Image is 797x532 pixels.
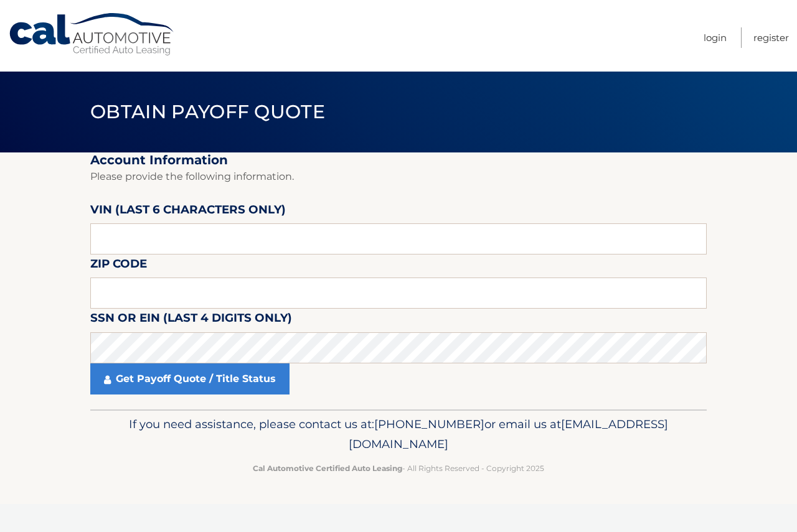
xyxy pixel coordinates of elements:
label: SSN or EIN (last 4 digits only) [90,309,292,332]
span: Obtain Payoff Quote [90,100,325,123]
label: Zip Code [90,254,147,278]
a: Get Payoff Quote / Title Status [90,363,290,394]
a: Register [753,27,789,48]
a: Login [704,27,727,48]
h2: Account Information [90,152,707,168]
label: VIN (last 6 characters only) [90,200,286,223]
a: Cal Automotive [8,12,176,57]
span: [PHONE_NUMBER] [374,417,484,431]
strong: Cal Automotive Certified Auto Leasing [253,464,402,473]
p: Please provide the following information. [90,168,707,185]
p: - All Rights Reserved - Copyright 2025 [98,462,699,475]
p: If you need assistance, please contact us at: or email us at [98,414,699,454]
